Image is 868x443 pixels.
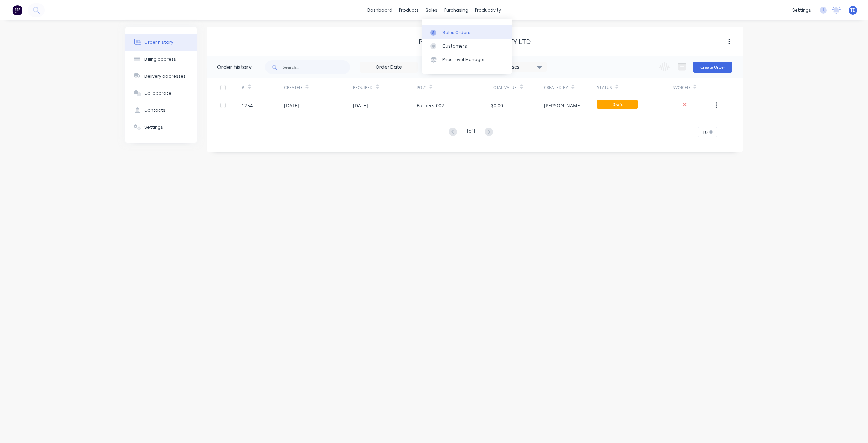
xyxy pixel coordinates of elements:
[12,5,22,15] img: Factory
[284,85,302,91] div: Created
[442,43,467,49] div: Customers
[125,51,197,68] button: Billing address
[422,5,441,15] div: sales
[353,85,373,91] div: Required
[360,62,417,72] input: Order Date
[597,100,638,109] span: Draft
[144,90,171,96] div: Collaborate
[144,39,173,45] div: Order history
[125,102,197,119] button: Contacts
[693,62,732,73] button: Create Order
[442,30,470,36] div: Sales Orders
[491,85,517,91] div: Total Value
[125,85,197,102] button: Collaborate
[217,63,252,71] div: Order history
[144,73,186,79] div: Delivery addresses
[597,78,671,97] div: Status
[242,85,244,91] div: #
[789,5,814,15] div: settings
[472,5,505,15] div: productivity
[422,25,512,39] a: Sales Orders
[489,63,546,71] div: 27 Statuses
[144,56,176,62] div: Billing address
[283,60,350,74] input: Search...
[396,5,422,15] div: products
[417,102,444,109] div: Bathers-002
[544,85,568,91] div: Created By
[422,39,512,53] a: Customers
[144,107,165,113] div: Contacts
[284,102,299,109] div: [DATE]
[242,78,284,97] div: #
[284,78,353,97] div: Created
[491,102,503,109] div: $0.00
[671,78,714,97] div: Invoiced
[597,85,612,91] div: Status
[422,53,512,67] a: Price Level Manager
[125,68,197,85] button: Delivery addresses
[144,124,163,130] div: Settings
[125,119,197,136] button: Settings
[417,85,426,91] div: PO #
[702,129,708,136] span: 10
[353,102,368,109] div: [DATE]
[242,102,253,109] div: 1254
[544,102,582,109] div: [PERSON_NAME]
[671,85,690,91] div: Invoiced
[850,7,856,13] span: TD
[353,78,417,97] div: Required
[441,5,472,15] div: purchasing
[364,5,396,15] a: dashboard
[125,34,197,51] button: Order history
[442,57,485,63] div: Price Level Manager
[417,78,491,97] div: PO #
[466,127,476,137] div: 1 of 1
[491,78,544,97] div: Total Value
[419,38,531,46] div: Pennant Construction PTY LTD
[544,78,597,97] div: Created By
